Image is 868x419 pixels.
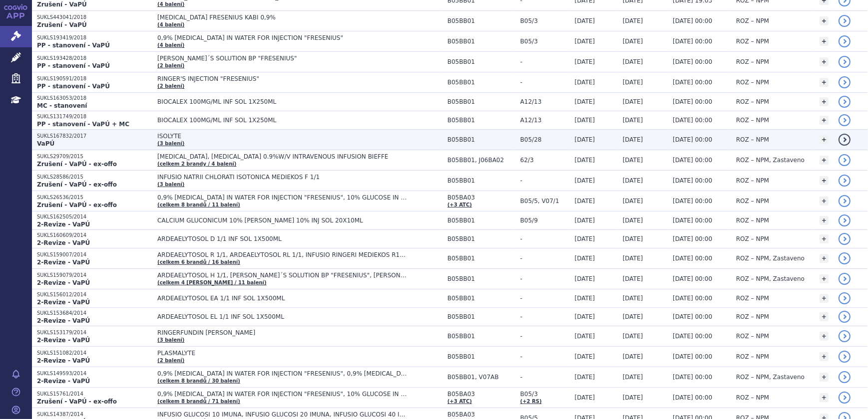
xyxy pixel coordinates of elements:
[520,235,570,242] span: -
[736,79,769,86] span: ROZ – NPM
[575,58,595,65] span: [DATE]
[37,140,54,147] strong: VaPÚ
[839,252,851,264] a: detail
[447,58,515,65] span: B05BB01
[37,55,152,62] p: SUKLS193428/2018
[623,38,643,45] span: [DATE]
[520,98,570,105] span: A12/13
[520,17,570,24] span: B05/3
[157,153,407,160] span: [MEDICAL_DATA], [MEDICAL_DATA] 0.9%W/V INTRAVENOUS INFUSION BIEFFE
[575,275,595,282] span: [DATE]
[520,333,570,340] span: -
[623,177,643,184] span: [DATE]
[575,17,595,24] span: [DATE]
[520,58,570,65] span: -
[673,313,712,320] span: [DATE] 00:00
[157,313,407,320] span: ARDEAELYTOSOL EL 1/1 INF SOL 1X500ML
[157,202,240,208] a: (celkem 8 brandů / 11 balení)
[575,98,595,105] span: [DATE]
[520,136,570,143] span: B05/28
[673,275,712,282] span: [DATE] 00:00
[820,352,829,361] a: +
[623,136,643,143] span: [DATE]
[447,391,515,398] span: B05BA03
[673,217,712,224] span: [DATE] 00:00
[157,1,184,7] a: (4 balení)
[157,161,236,167] a: (celkem 2 brandy / 4 balení)
[157,337,184,343] a: (3 balení)
[575,157,595,164] span: [DATE]
[447,38,515,45] span: B05BB01
[157,83,184,89] a: (2 balení)
[447,157,515,164] span: B05BB01, J06BA02
[839,195,851,207] a: detail
[673,353,712,360] span: [DATE] 00:00
[37,279,90,286] strong: 2-Revize - VaPÚ
[575,177,595,184] span: [DATE]
[37,202,117,209] strong: Zrušení - VaPÚ - ex-offo
[623,58,643,65] span: [DATE]
[447,177,515,184] span: B05BB01
[157,329,407,336] span: RINGERFUNDIN [PERSON_NAME]
[37,291,152,298] p: SUKLS156012/2014
[157,272,407,279] span: ARDEAELYTOSOL H 1/1, [PERSON_NAME]´S SOLUTION BP "FRESENIUS", [PERSON_NAME] ROZTOK [PERSON_NAME]…
[447,295,515,302] span: B05BB01
[839,35,851,47] a: detail
[623,374,643,381] span: [DATE]
[623,313,643,320] span: [DATE]
[37,21,87,28] strong: Zrušení - VaPÚ
[820,393,829,402] a: +
[673,38,712,45] span: [DATE] 00:00
[157,63,184,68] a: (2 balení)
[623,275,643,282] span: [DATE]
[37,14,152,21] p: SUKLS443041/2018
[839,76,851,88] a: detail
[673,79,712,86] span: [DATE] 00:00
[37,95,152,102] p: SUKLS163053/2018
[575,117,595,124] span: [DATE]
[623,394,643,401] span: [DATE]
[157,295,407,302] span: ARDEAELYTOSOL EA 1/1 INF SOL 1X500ML
[575,333,595,340] span: [DATE]
[447,353,515,360] span: B05BB01
[520,399,542,404] a: (+2 RS)
[157,370,407,377] span: 0,9% [MEDICAL_DATA] IN WATER FOR INJECTION "FRESENIUS", 0,9% [MEDICAL_DATA] INTRAVENOUS INFUSION ...
[447,235,515,242] span: B05BB01
[37,251,152,258] p: SUKLS159007/2014
[736,98,769,105] span: ROZ – NPM
[623,295,643,302] span: [DATE]
[157,182,184,187] a: (3 balení)
[37,317,90,324] strong: 2-Revize - VaPÚ
[673,157,712,164] span: [DATE] 00:00
[673,58,712,65] span: [DATE] 00:00
[37,259,90,266] strong: 2-Revize - VaPÚ
[820,373,829,382] a: +
[157,411,407,418] span: INFUSIO GLUCOSI 10 IMUNA, INFUSIO GLUCOSI 20 IMUNA, INFUSIO GLUCOSI 40 IMUNA…
[673,333,712,340] span: [DATE] 00:00
[37,62,110,69] strong: PP - stanovení - VaPÚ
[623,98,643,105] span: [DATE]
[37,221,90,228] strong: 2-Revize - VaPÚ
[736,17,769,24] span: ROZ – NPM
[820,274,829,283] a: +
[447,117,515,124] span: B05BB01
[520,295,570,302] span: -
[673,117,712,124] span: [DATE] 00:00
[157,174,407,181] span: INFUSIO NATRII CHLORATI ISOTONICA MEDIEKOS F 1/1
[157,194,407,201] span: 0,9% [MEDICAL_DATA] IN WATER FOR INJECTION "FRESENIUS", 10% GLUCOSE IN WATER FOR INJECTION FRESEN...
[447,217,515,224] span: B05BB01
[820,78,829,87] a: +
[820,116,829,125] a: +
[623,198,643,205] span: [DATE]
[447,313,515,320] span: B05BB01
[37,329,152,336] p: SUKLS153179/2014
[839,233,851,245] a: detail
[37,337,90,344] strong: 2-Revize - VaPÚ
[520,198,570,205] span: B05/5, V07/1
[673,98,712,105] span: [DATE] 00:00
[37,42,110,49] strong: PP - stanovení - VaPÚ
[37,194,152,201] p: SUKLS26536/2015
[575,235,595,242] span: [DATE]
[736,353,769,360] span: ROZ – NPM
[673,177,712,184] span: [DATE] 00:00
